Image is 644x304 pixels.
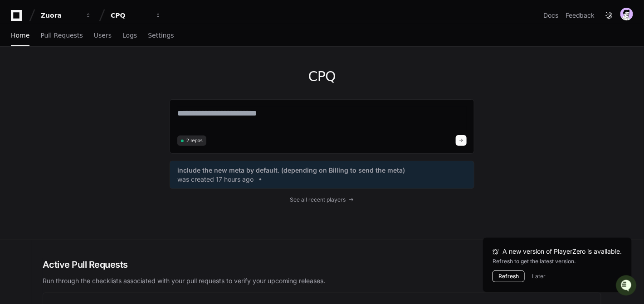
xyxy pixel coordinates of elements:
button: Refresh [493,270,525,282]
span: See all recent players [290,196,346,203]
span: A new version of PlayerZero is available. [503,247,622,256]
span: Pull Requests [40,33,83,38]
h2: Active Pull Requests [43,258,601,271]
a: Docs [543,11,558,20]
a: See all recent players [170,196,474,203]
span: include the new meta by default. (depending on Billing to send the meta) [177,166,405,175]
span: Users [94,33,112,38]
span: 2 repos [186,137,203,144]
a: Powered byPylon [64,95,110,102]
a: Settings [148,25,174,46]
button: Zuora [37,7,95,24]
span: Home [11,33,29,38]
div: Refresh to get the latest version. [493,258,622,265]
div: Start new chat [31,68,149,77]
a: Logs [122,25,137,46]
a: include the new meta by default. (depending on Billing to send the meta)was created 17 hours ago [177,166,467,184]
button: Start new chat [154,70,165,81]
span: was created 17 hours ago [177,175,254,184]
span: Settings [148,33,174,38]
span: Logs [122,33,137,38]
button: Later [532,273,546,280]
div: CPQ [111,11,150,20]
button: Feedback [566,11,595,20]
a: Home [11,25,29,46]
img: 1756235613930-3d25f9e4-fa56-45dd-b3ad-e072dfbd1548 [9,68,25,84]
img: PlayerZero [9,9,27,27]
h1: CPQ [170,68,474,85]
a: Users [94,25,112,46]
div: Welcome [9,36,165,51]
div: We're available if you need us! [31,77,115,84]
p: Run through the checklists associated with your pull requests to verify your upcoming releases. [43,276,601,285]
div: Zuora [41,11,80,20]
button: CPQ [107,7,165,24]
a: Pull Requests [40,25,83,46]
img: avatar [620,8,633,20]
iframe: Open customer support [615,274,639,299]
span: Pylon [90,95,110,102]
